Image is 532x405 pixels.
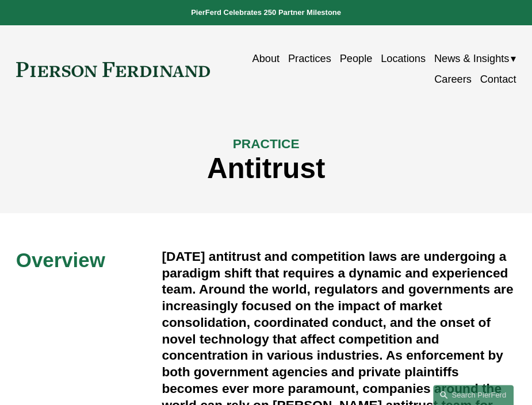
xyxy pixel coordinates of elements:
a: folder dropdown [434,48,516,69]
a: Search this site [433,385,514,405]
h1: Antitrust [16,152,516,184]
a: People [340,48,373,69]
span: PRACTICE [233,136,300,151]
a: About [252,48,280,69]
a: Careers [434,70,472,90]
a: Locations [381,48,426,69]
span: News & Insights [434,49,510,68]
a: Practices [288,48,331,69]
a: Contact [480,70,516,90]
span: Overview [16,249,105,271]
